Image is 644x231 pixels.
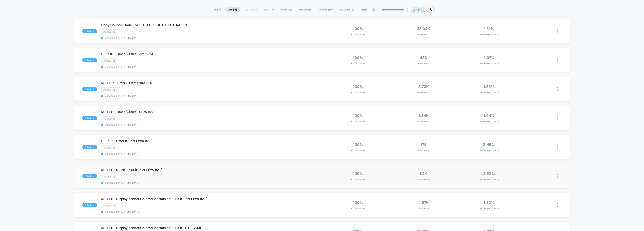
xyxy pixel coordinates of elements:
[457,91,521,94] span: CONVERSION RATE
[353,142,363,147] span: 100%
[483,113,495,118] span: 1.94%
[101,81,322,85] span: M - PDP - Timer (Outlet Extra 15%)
[101,94,322,97] span: scheduled on [DATE] to [DATE]
[457,62,521,65] span: CONVERSION RATE
[406,8,408,11] img: end
[457,33,521,36] span: CONVERSION RATE
[101,152,322,155] span: scheduled on [DATE] to [DATE]
[261,7,278,12] span: 100% ( 15 )
[557,116,558,120] img: close
[483,171,495,176] span: 2.92%
[421,142,426,147] span: 174
[417,27,430,31] span: 23.04k
[420,56,427,60] span: 483
[483,56,495,60] span: 2.07%
[82,87,97,91] span: scheduled
[101,58,117,63] span: OUTLET15
[392,178,455,181] span: Sessions
[392,33,455,36] span: Sessions
[557,203,558,207] img: close
[353,85,363,89] span: 100%
[420,171,427,176] span: 1.2k
[225,7,240,12] span: Live ( 15 )
[101,210,322,213] span: scheduled on [DATE] to [DATE]
[101,87,117,92] span: OUTLET15
[101,29,117,34] span: OUTLET15
[392,91,455,94] span: Sessions
[483,142,495,147] span: 3.45%
[278,7,295,12] span: Draft ( 46 )
[351,33,365,36] span: Allocation
[351,149,365,152] span: Allocation
[557,145,558,149] img: close
[296,7,314,12] span: Paused ( 13 )
[392,62,455,65] span: Sessions
[82,116,97,120] span: scheduled
[421,8,424,11] p: GG
[457,178,521,181] span: CONVERSION RATE
[351,62,365,65] span: Allocation
[418,200,429,205] span: 4.67k
[392,120,455,123] span: Sessions
[101,23,322,27] span: Copy Coupon Code - M + D - PDP - OUTLET EXTRA 15%
[101,181,322,184] span: scheduled on [DATE] to [DATE]
[457,207,521,210] span: CONVERSION RATE
[353,56,363,60] span: 100%
[484,27,494,31] span: 1.81%
[101,226,322,230] span: M - PLP - Display banners in product slots on PLPs (OUTLET200)
[351,207,365,210] span: Allocation
[101,203,117,208] span: OUTLET15
[351,178,365,181] span: Allocation
[557,87,558,91] img: close
[353,27,363,31] span: 100%
[82,145,97,149] span: scheduled
[101,123,322,126] span: scheduled on [DATE] to [DATE]
[351,91,365,94] span: Allocation
[557,174,558,178] img: close
[557,29,558,33] img: close
[101,52,322,56] span: D - PDP - Timer (Outlet Extra 15%)
[101,139,322,143] span: D - PLP - Timer (Outlet Extra 15%)
[101,65,322,68] span: scheduled on [DATE] to [DATE]
[82,174,97,178] span: scheduled
[101,174,117,179] span: OUTLET15
[101,168,322,172] span: M - PLP - Quick Links (Outlet Extra 15%)
[101,145,117,150] span: OUTLET15
[392,149,455,152] span: Sessions
[353,171,363,176] span: 100%
[101,110,322,114] span: M - PLP - Timer (Outlet EXTRA 15%)
[315,7,336,12] span: Archived ( 185 )
[101,197,322,201] span: M - PLP - Display banners in product slots on PLPs (Outlet Extra 15%)
[351,120,365,123] span: Allocation
[210,7,224,12] span: All ( 74 )
[418,85,429,89] span: 3.73k
[82,203,97,207] span: scheduled
[484,200,494,205] span: 1.82%
[457,120,521,123] span: CONVERSION RATE
[418,113,429,118] span: 1.34k
[340,8,350,11] span: By Label
[483,85,494,89] span: 1.58%
[353,113,363,118] span: 100%
[82,58,97,62] span: scheduled
[353,200,363,205] span: 100%
[417,8,420,11] p: RB
[82,29,97,33] span: scheduled
[457,149,521,152] span: CONVERSION RATE
[392,207,455,210] span: Sessions
[101,36,322,39] span: scheduled on [DATE] to [DATE]
[413,8,415,11] p: JI
[101,116,117,121] span: OUTLET15
[557,58,558,62] img: close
